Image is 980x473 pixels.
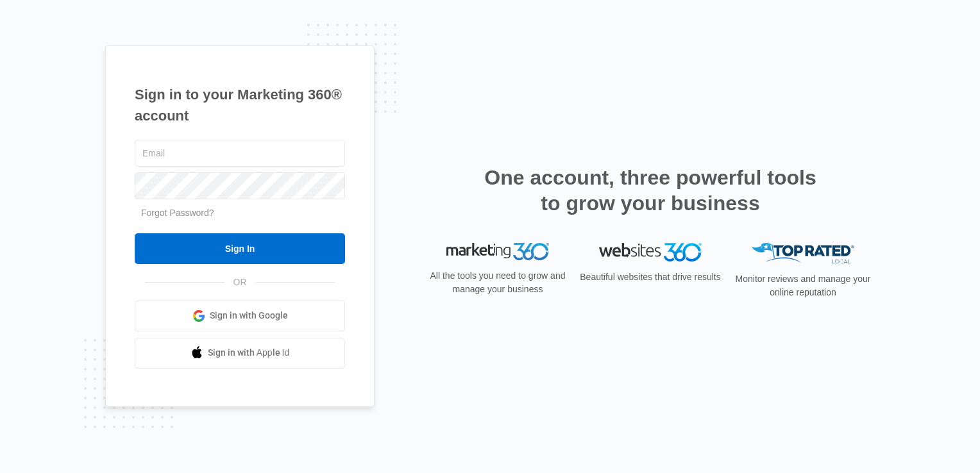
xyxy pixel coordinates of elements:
[752,243,854,264] img: Top Rated Local
[446,243,549,261] img: Marketing 360
[426,269,570,296] p: All the tools you need to grow and manage your business
[224,276,256,289] span: OR
[480,165,820,216] h2: One account, three powerful tools to grow your business
[210,309,288,322] span: Sign in with Google
[135,338,345,369] a: Sign in with Apple Id
[135,140,345,167] input: Email
[135,301,345,331] a: Sign in with Google
[599,243,702,261] img: Websites 360
[208,346,290,360] span: Sign in with Apple Id
[731,272,875,299] p: Monitor reviews and manage your online reputation
[141,208,214,218] a: Forgot Password?
[579,270,722,284] p: Beautiful websites that drive results
[135,233,345,264] input: Sign In
[135,84,345,126] h1: Sign in to your Marketing 360® account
